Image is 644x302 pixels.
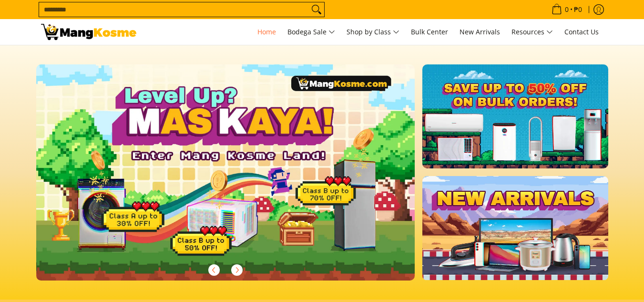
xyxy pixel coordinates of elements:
a: Contact Us [560,19,603,45]
span: Shop by Class [347,26,399,38]
span: Resources [511,26,553,38]
span: ₱0 [572,6,583,13]
a: Shop by Class [342,19,404,45]
span: Bodega Sale [287,26,335,38]
span: • [549,4,585,15]
button: Search [309,2,324,17]
span: Home [257,27,276,36]
img: Gaming desktop banner [36,64,415,281]
nav: Main Menu [146,19,603,45]
span: New Arrivals [460,27,500,36]
a: Home [253,19,281,45]
button: Previous [204,260,225,281]
span: Contact Us [564,27,599,36]
button: Next [226,260,247,281]
a: New Arrivals [455,19,505,45]
a: Resources [507,19,558,45]
span: Bulk Center [411,27,448,36]
img: Mang Kosme: Your Home Appliances Warehouse Sale Partner! [41,24,136,40]
a: Bodega Sale [283,19,340,45]
a: Bulk Center [406,19,453,45]
span: 0 [563,6,570,13]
